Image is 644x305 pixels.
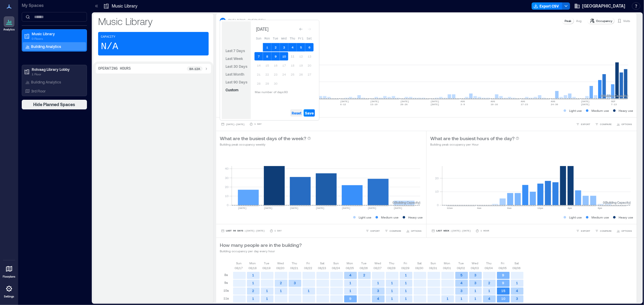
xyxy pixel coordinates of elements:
text: 1 [391,289,393,293]
p: Building Analytics [31,44,61,49]
text: 12pm [537,207,543,209]
text: 10 [501,297,505,300]
p: Tue [458,261,464,266]
span: [DATE] - [DATE] [226,123,245,126]
text: 3 [516,297,518,300]
tspan: 30 [225,176,229,180]
div: [DATE] [255,26,270,33]
button: Save [304,109,315,117]
p: 08/30 [415,266,424,270]
p: 08/25 [346,266,354,270]
text: 3-9 [461,103,465,106]
span: Hide Planned Spaces [34,102,75,108]
th: Saturday [305,34,314,42]
p: Floorplans [3,275,15,278]
text: 24-30 [551,103,558,106]
text: [DATE] [264,207,273,209]
p: What are the busiest hours of the day? [430,135,514,142]
text: 4 [350,273,352,277]
button: Last 90 Days |[DATE]-[DATE] [220,228,266,234]
p: 3rd Floor [31,89,46,93]
p: 08/23 [318,266,326,270]
text: AUG [491,100,495,103]
text: AUG [551,100,556,103]
text: [DATE] [431,100,439,103]
button: 6 [305,43,314,52]
p: BUILDING OVERVIEW [228,18,265,23]
p: 08/24 [332,266,340,270]
button: OPTIONS [405,228,423,234]
p: Light use [569,108,582,113]
span: COMPARE [389,229,401,233]
button: [GEOGRAPHIC_DATA] [572,1,627,11]
text: 3 [377,289,380,293]
tspan: 0 [227,203,229,207]
text: 1 [405,281,407,285]
span: OPTIONS [621,122,632,126]
span: Fri [298,37,304,40]
text: 8am [507,207,512,209]
p: Building peak occupancy weekly [220,142,311,147]
text: [DATE] [238,207,247,209]
p: 8a [224,272,228,277]
th: Sunday [255,34,263,42]
text: 1 [280,289,282,293]
button: Hide Planned Spaces [22,100,87,109]
p: 09/04 [485,266,493,270]
button: OPTIONS [615,121,633,127]
p: 1 Day [274,229,282,233]
p: Heavy use [408,215,423,220]
a: Analytics [2,14,17,33]
span: EXPORT [581,229,590,233]
button: 16 [271,61,280,70]
span: Save [305,111,314,115]
text: 17-23 [521,103,528,106]
p: 08/28 [388,266,396,270]
text: 3 [475,281,477,285]
text: 1 [391,297,393,300]
text: 2 [280,281,282,285]
p: Medium use [591,108,609,113]
span: Last Week [226,56,243,61]
button: 7 [255,52,263,61]
p: Operating Hours [98,66,131,71]
a: Floorplans [1,262,17,280]
text: 2 [489,281,491,285]
text: 15 [501,289,505,293]
text: 12am [447,207,453,209]
span: Thu [290,37,295,40]
button: 27 [305,70,314,79]
span: Sun [256,37,261,40]
button: COMPARE [594,121,613,127]
text: 1 [266,297,268,300]
span: Last 30 Days [226,64,247,68]
text: 4am [477,207,482,209]
p: Settings [4,295,14,298]
p: Sun [333,261,339,266]
p: 09/05 [499,266,507,270]
p: Music Library [112,3,137,9]
button: Last Week [224,55,244,62]
p: Medium use [381,215,399,220]
p: How many people are in the building? [220,241,302,249]
button: EXPORT [575,121,591,127]
span: Max number of days: 93 [255,90,288,94]
p: 8a - 12a [189,66,200,71]
button: 21 [255,70,263,79]
span: Last Month [226,72,244,76]
text: 20-26 [400,103,408,106]
p: Wed [472,261,478,266]
text: 1 [377,281,380,285]
button: 19 [297,61,305,70]
button: COMPARE [594,228,613,234]
p: Tue [361,261,367,266]
p: 08/29 [402,266,410,270]
th: Thursday [288,34,297,42]
text: 1 [252,281,255,285]
p: 9a [224,280,228,285]
span: [GEOGRAPHIC_DATA] [582,3,625,9]
button: Last 7 Days [224,47,246,54]
p: 1 Hour [480,229,489,233]
p: 08/31 [429,266,437,270]
text: 1 [350,289,352,293]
